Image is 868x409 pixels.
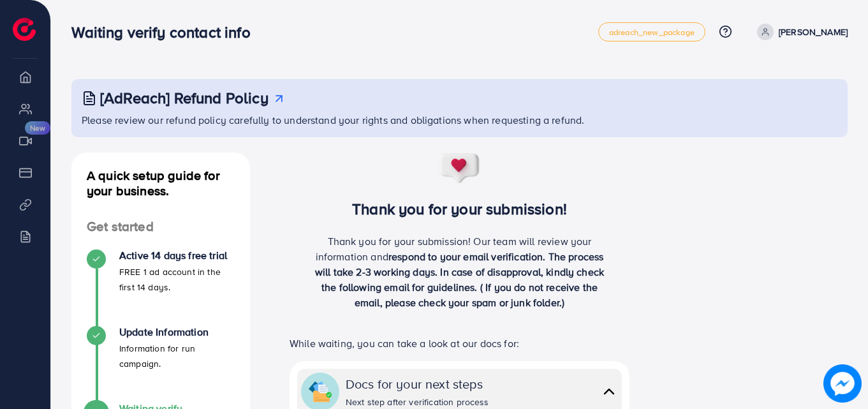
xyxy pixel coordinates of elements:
[779,24,848,40] p: [PERSON_NAME]
[600,382,618,401] img: collapse
[119,264,235,295] p: FREE 1 ad account in the first 14 days.
[309,234,611,310] p: Thank you for your submission! Our team will review your information and
[598,22,705,41] a: adreach_new_package
[823,364,862,403] img: image
[439,152,481,184] img: success
[119,249,235,262] h4: Active 14 days free trial
[71,23,260,41] h3: Waiting verify contact info
[71,249,250,326] li: Active 14 days free trial
[119,326,235,338] h4: Update Information
[82,112,840,128] p: Please review our refund policy carefully to understand your rights and obligations when requesti...
[71,168,250,198] h4: A quick setup guide for your business.
[309,380,332,403] img: collapse
[71,326,250,403] li: Update Information
[270,200,649,218] h3: Thank you for your submission!
[119,341,235,371] p: Information for run campaign.
[346,375,489,393] div: Docs for your next steps
[290,336,629,351] p: While waiting, you can take a look at our docs for:
[609,28,695,36] span: adreach_new_package
[315,249,604,309] span: respond to your email verification. The process will take 2-3 working days. In case of disapprova...
[346,396,489,408] div: Next step after verification process
[100,89,268,107] h3: [AdReach] Refund Policy
[752,24,848,40] a: [PERSON_NAME]
[13,18,36,41] img: logo
[71,219,250,235] h4: Get started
